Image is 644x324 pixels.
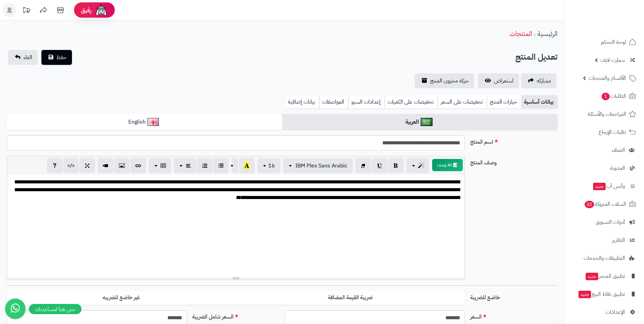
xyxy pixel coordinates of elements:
label: السعر شامل الضريبة [189,310,282,321]
span: السلات المتروكة [584,199,626,209]
a: السلات المتروكة22 [569,196,640,212]
label: خاضع للضريبة [467,291,560,302]
button: 16 [257,158,280,173]
a: الطلبات1 [569,88,640,104]
a: تطبيق نقاط البيعجديد [569,286,640,302]
img: English [147,118,159,126]
span: جديد [586,273,598,280]
a: طلبات الإرجاع [569,124,640,140]
a: تخفيضات على الكميات [385,95,438,109]
a: English [7,114,282,130]
label: وصف المنتج [467,156,560,167]
span: تطبيق نقاط البيع [578,289,625,299]
a: الغاء [8,50,38,65]
a: مشاركه [521,73,556,88]
span: وآتس آب [592,181,625,191]
a: التقارير [569,232,640,248]
label: اسم المنتج [467,135,560,146]
a: المواصفات [319,95,348,109]
a: بيانات إضافية [285,95,319,109]
span: المدونة [610,163,625,173]
span: 22 [585,201,594,208]
a: وآتس آبجديد [569,178,640,194]
span: رفيق [81,6,92,14]
span: استعراض [494,77,514,85]
button: 📝 AI وصف [432,159,463,171]
span: الطلبات [601,91,626,101]
a: استعراض [478,73,519,88]
span: التطبيقات والخدمات [584,253,625,263]
span: لوحة التحكم [601,37,626,47]
a: بيانات أساسية [521,95,557,109]
span: الأقسام والمنتجات [589,73,626,83]
label: ضريبة القيمة المضافة [236,291,465,305]
a: حركة مخزون المنتج [415,73,474,88]
h2: تعديل المنتج [515,50,557,64]
button: حفظ [41,50,72,65]
span: المراجعات والأسئلة [588,109,626,119]
a: تحديثات المنصة [18,3,35,19]
img: العربية [421,118,433,126]
a: العملاء [569,142,640,158]
a: إعدادات السيو [348,95,385,109]
span: جديد [593,183,606,190]
span: طلبات الإرجاع [599,127,626,137]
a: الرئيسية [537,29,557,39]
a: العربية [282,114,557,130]
span: حفظ [56,53,67,61]
a: الإعدادات [569,304,640,320]
img: ai-face.png [94,3,108,17]
span: الغاء [23,53,32,61]
span: العملاء [612,145,625,155]
button: IBM Plex Sans Arabic [283,158,353,173]
span: التقارير [612,235,625,245]
a: أدوات التسويق [569,214,640,230]
span: 1 [602,93,610,100]
a: لوحة التحكم [569,34,640,50]
span: أدوات التسويق [595,217,625,227]
span: IBM Plex Sans Arabic [295,162,347,170]
span: مشاركه [537,77,551,85]
span: 16 [268,162,275,170]
span: حركة مخزون المنتج [430,77,469,85]
span: جديد [578,291,591,298]
a: التطبيقات والخدمات [569,250,640,266]
a: المدونة [569,160,640,176]
span: تطبيق المتجر [585,271,625,281]
span: الإعدادات [606,307,625,317]
label: السعر [467,310,560,321]
a: خيارات المنتج [487,95,521,109]
a: المنتجات [510,29,532,39]
span: سمارت لايف [601,55,625,65]
a: تخفيضات على السعر [438,95,487,109]
label: غير خاضع للضريبه [7,291,236,305]
a: تطبيق المتجرجديد [569,268,640,284]
a: المراجعات والأسئلة [569,106,640,122]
